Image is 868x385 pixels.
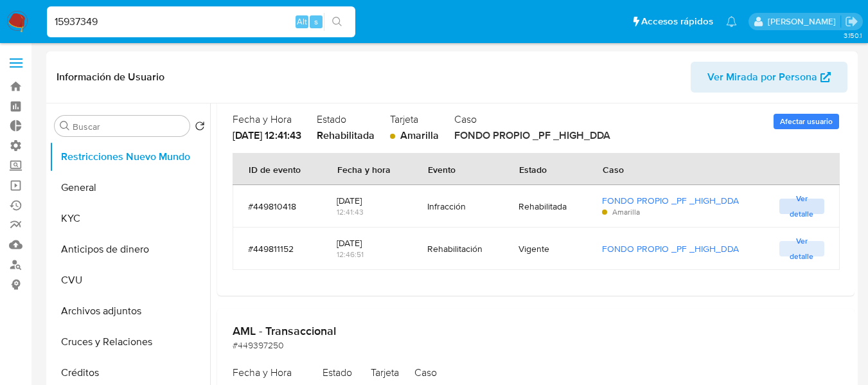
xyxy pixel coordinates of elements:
[768,15,840,28] p: zoe.breuer@mercadolibre.com
[49,141,210,172] button: Restricciones Nuevo Mundo
[49,234,210,265] button: Anticipos de dinero
[707,62,817,93] span: Ver Mirada por Persona
[49,265,210,296] button: CVU
[314,15,318,28] span: s
[845,15,858,28] a: Salir
[60,121,70,131] button: Buscar
[49,172,210,203] button: General
[49,327,210,357] button: Cruces y Relaciones
[195,121,205,135] button: Volver al orden por defecto
[73,121,184,132] input: Buscar
[324,13,350,31] button: search-icon
[47,13,355,30] input: Buscar usuario o caso...
[691,62,847,93] button: Ver Mirada por Persona
[726,16,737,27] a: Notificaciones
[49,203,210,234] button: KYC
[641,15,713,28] span: Accesos rápidos
[57,71,164,84] h1: Información de Usuario
[297,15,307,28] span: Alt
[49,296,210,327] button: Archivos adjuntos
